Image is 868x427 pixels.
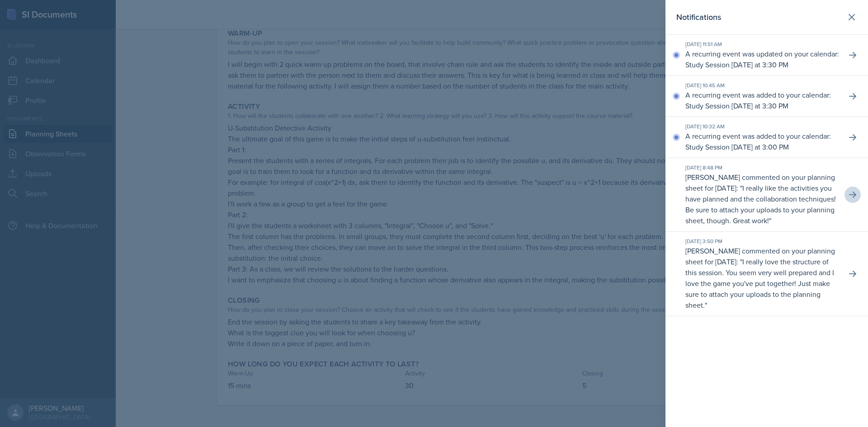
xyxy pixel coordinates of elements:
div: [DATE] 8:48 PM [685,164,839,172]
p: A recurring event was added to your calendar: Study Session [DATE] at 3:30 PM [685,89,839,111]
div: [DATE] 11:51 AM [685,40,839,48]
p: [PERSON_NAME] commented on your planning sheet for [DATE]: " " [685,172,839,226]
p: A recurring event was updated on your calendar: Study Session [DATE] at 3:30 PM [685,48,839,70]
div: [DATE] 10:45 AM [685,81,839,89]
h2: Notifications [676,11,721,23]
p: I really like the activities you have planned and the collaboration techniques! Be sure to attach... [685,183,836,225]
p: I really love the structure of this session. You seem very well prepared and I love the game you'... [685,257,834,310]
div: [DATE] 3:50 PM [685,237,839,245]
div: [DATE] 10:32 AM [685,122,839,131]
p: A recurring event was added to your calendar: Study Session [DATE] at 3:00 PM [685,131,839,152]
p: [PERSON_NAME] commented on your planning sheet for [DATE]: " " [685,245,839,310]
